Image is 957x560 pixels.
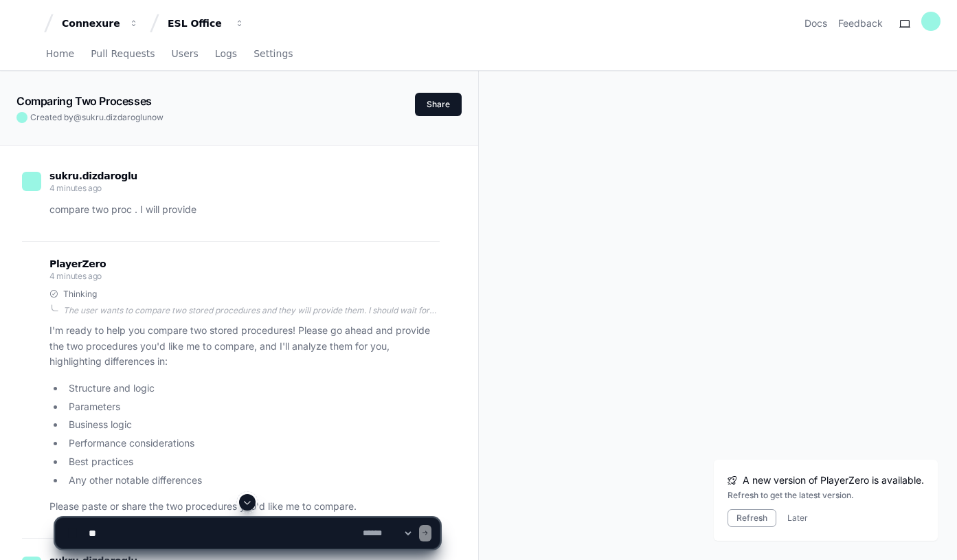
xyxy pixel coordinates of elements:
li: Performance considerations [65,436,440,451]
span: Created by [30,112,164,123]
span: 4 minutes ago [49,271,102,281]
span: sukru.dizdaroglu [49,170,137,181]
span: sukru.dizdaroglu [82,112,147,122]
div: Refresh to get the latest version. [728,490,924,501]
a: Pull Requests [91,38,155,70]
div: ESL Office [168,16,227,30]
span: now [147,112,164,122]
app-text-character-animate: Comparing Two Processes [16,94,152,108]
textarea: To enrich screen reader interactions, please activate Accessibility in Grammarly extension settings [86,518,360,548]
p: compare two proc . I will provide [49,202,440,218]
span: Pull Requests [91,49,155,58]
div: The user wants to compare two stored procedures and they will provide them. I should wait for the... [63,305,440,316]
button: ESL Office [162,11,250,36]
button: Share [415,93,462,116]
span: 4 minutes ago [49,183,102,193]
a: Home [46,38,74,70]
span: Logs [215,49,237,58]
p: I'm ready to help you compare two stored procedures! Please go ahead and provide the two procedur... [49,323,440,370]
li: Business logic [65,417,440,433]
span: @ [74,112,82,122]
a: Settings [254,38,293,70]
li: Any other notable differences [65,473,440,489]
li: Parameters [65,399,440,415]
li: Best practices [65,454,440,470]
span: Users [172,49,199,58]
a: Logs [215,38,237,70]
span: Thinking [63,289,97,300]
div: Connexure [62,16,121,30]
span: Home [46,49,74,58]
a: Docs [804,16,827,30]
a: Users [172,38,199,70]
span: PlayerZero [49,260,106,268]
span: A new version of PlayerZero is available. [743,473,924,487]
button: Later [787,513,808,524]
li: Structure and logic [65,381,440,396]
button: Connexure [56,11,144,36]
button: Refresh [728,509,776,527]
span: Settings [254,49,293,58]
button: Feedback [838,16,883,30]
